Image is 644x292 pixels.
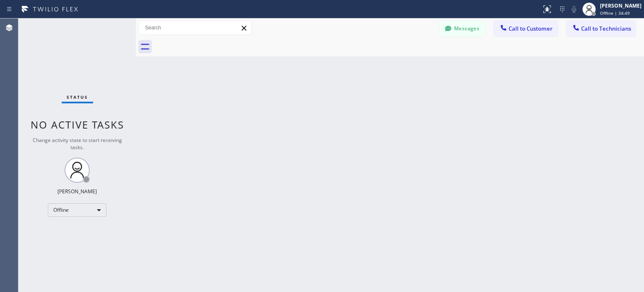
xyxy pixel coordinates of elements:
span: Change activity state to start receiving tasks. [33,137,122,151]
button: Messages [439,21,486,37]
div: [PERSON_NAME] [57,188,97,195]
span: Offline | 34:49 [600,10,630,16]
span: Status [67,94,88,100]
button: Mute [568,3,580,15]
div: Offline [48,203,106,217]
div: [PERSON_NAME] [600,2,641,9]
button: Call to Technicians [566,21,636,37]
input: Search [139,21,251,34]
button: Call to Customer [494,21,558,37]
span: No active tasks [31,118,124,132]
span: Call to Customer [509,25,553,32]
span: Call to Technicians [581,25,631,32]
